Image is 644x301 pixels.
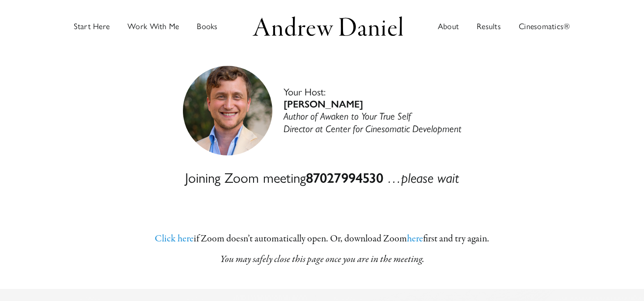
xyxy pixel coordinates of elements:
[407,232,423,245] a: here
[519,22,570,30] span: Cinesomatics®
[284,110,411,122] em: Author of Awaken to Your True Self
[284,123,462,134] em: Director at Center for Cinesomatic Development
[54,232,590,246] p: if Zoom does­n’t auto­mat­i­cal­ly open. Or, down­load Zoom first and try again.
[74,2,110,51] a: Start Here
[438,22,459,30] span: About
[197,22,217,30] span: Books
[220,253,424,266] em: You may safe­ly close this page once you are in the meeting.
[306,170,383,186] strong: 87027994530
[284,98,363,110] strong: [PERSON_NAME]
[74,22,110,30] span: Start Here
[438,2,459,51] a: About
[127,22,179,30] span: Work With Me
[127,2,179,51] a: Work with Andrew in groups or private sessions
[54,169,590,187] h4: Joining Zoom meeting
[477,22,501,30] span: Results
[477,2,501,51] a: Results
[250,14,406,39] img: Andrew Daniel Logo
[519,2,570,51] a: Cinesomatics®
[284,86,462,135] p: Your Host:
[183,66,272,155] img: andrew-daniel-2023–3‑headshot-50
[387,170,459,186] em: …please wait
[197,2,217,51] a: Discover books written by Andrew Daniel
[155,232,194,245] a: Click here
